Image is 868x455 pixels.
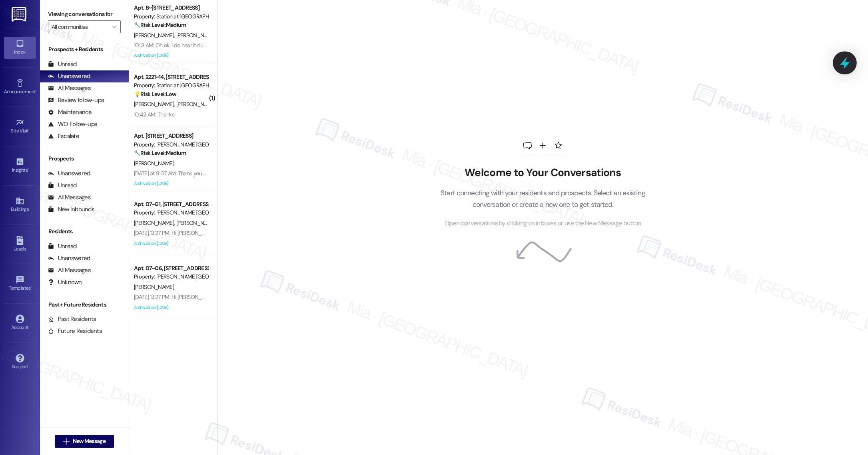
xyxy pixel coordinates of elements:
a: Inbox [4,37,36,58]
div: 10:13 AM: Oh ok. I do hear it during the day. Its ok I was just confused [134,42,291,49]
div: Apt. [STREET_ADDRESS] [134,132,208,140]
p: Start connecting with your residents and prospects. Select an existing conversation or create a n... [429,187,657,210]
div: [DATE] 12:27 PM: Hi [PERSON_NAME], how are you? This is a friendly reminder that your rent is due... [134,293,465,301]
div: 10:42 AM: Thanks [134,111,174,118]
div: Unanswered [48,169,90,178]
div: Unanswered [48,254,90,263]
span: New Message [73,437,106,445]
a: Leads [4,234,36,255]
div: Apt. 07~06, [STREET_ADDRESS][PERSON_NAME] [134,264,208,273]
a: Templates • [4,273,36,295]
h2: Welcome to Your Conversations [429,166,657,179]
i:  [63,438,69,445]
a: Buildings [4,194,36,216]
div: Unread [48,242,77,251]
div: Unread [48,181,77,190]
span: [PERSON_NAME] [176,219,216,226]
span: [PERSON_NAME] [134,100,176,108]
span: • [29,127,30,132]
strong: 🔧 Risk Level: Medium [134,21,186,28]
i:  [112,24,116,30]
span: [PERSON_NAME] [176,100,216,108]
div: Apt. 2221~14, [STREET_ADDRESS] [134,73,208,81]
div: Property: Station at [GEOGRAPHIC_DATA][PERSON_NAME] [134,81,208,90]
div: Prospects [40,154,129,163]
div: WO Follow-ups [48,120,97,128]
div: Escalate [48,132,79,140]
strong: 🔧 Risk Level: Medium [134,149,186,156]
div: Archived on [DATE] [133,239,209,249]
div: Apt. 07~01, [STREET_ADDRESS][PERSON_NAME] [134,200,208,208]
div: [DATE] 12:27 PM: Hi [PERSON_NAME] and [PERSON_NAME], how are you? This is a friendly reminder tha... [134,229,517,237]
div: Archived on [DATE] [133,303,209,313]
input: All communities [52,20,108,33]
span: • [28,166,29,172]
div: Prospects + Residents [40,45,129,54]
div: [DATE] at 9:07 AM: Thank you for your message. Our offices are currently closed, but we will cont... [134,170,625,177]
div: Property: [PERSON_NAME][GEOGRAPHIC_DATA] Townhomes [134,273,208,281]
a: Account [4,312,36,334]
div: All Messages [48,193,91,202]
div: Property: [PERSON_NAME][GEOGRAPHIC_DATA] Townhomes [134,208,208,217]
a: Insights • [4,155,36,176]
div: Past + Future Residents [40,301,129,309]
div: Unread [48,60,77,68]
span: • [36,88,37,93]
button: New Message [55,435,114,448]
span: Open conversations by clicking on inboxes or use the New Message button [445,218,641,229]
div: New Inbounds [48,205,94,214]
a: Site Visit • [4,116,36,137]
span: [PERSON_NAME] [176,32,216,39]
span: [PERSON_NAME] [134,219,176,226]
span: [PERSON_NAME] [134,160,174,167]
strong: 💡 Risk Level: Low [134,90,176,98]
span: [PERSON_NAME] [134,283,174,291]
span: • [31,284,32,290]
span: [PERSON_NAME] [134,32,176,39]
div: Maintenance [48,108,92,116]
div: All Messages [48,84,91,92]
div: All Messages [48,266,91,275]
img: ResiDesk Logo [12,7,28,22]
label: Viewing conversations for [48,8,121,20]
div: Apt. B~[STREET_ADDRESS] [134,4,208,12]
div: Unanswered [48,72,90,80]
div: Past Residents [48,315,96,323]
div: Property: [PERSON_NAME][GEOGRAPHIC_DATA] [134,140,208,149]
div: Residents [40,227,129,236]
div: Archived on [DATE] [133,50,209,60]
div: Review follow-ups [48,96,104,104]
div: Property: Station at [GEOGRAPHIC_DATA][PERSON_NAME] [134,12,208,21]
div: Future Residents [48,327,102,335]
div: Archived on [DATE] [133,178,209,188]
a: Support [4,351,36,373]
div: Unknown [48,278,82,287]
